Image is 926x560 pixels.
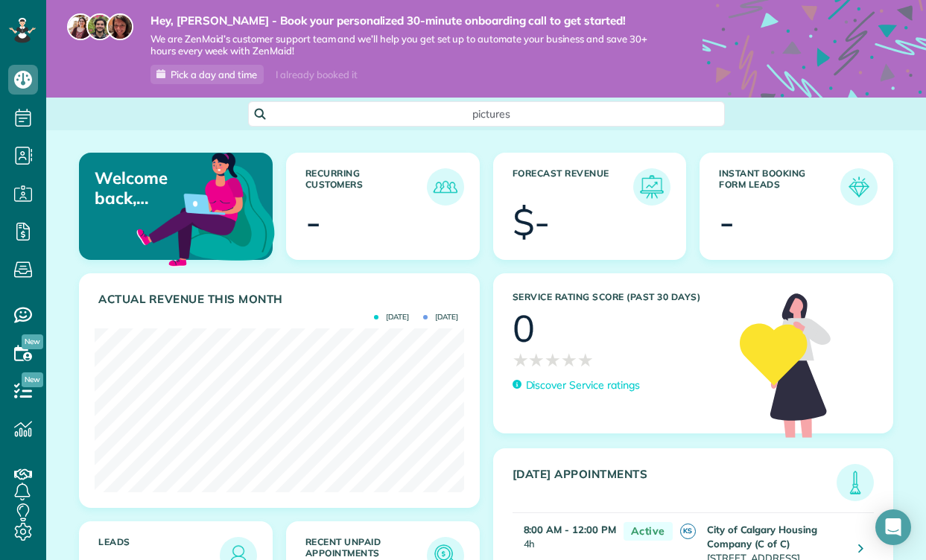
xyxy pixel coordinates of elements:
[680,524,696,539] span: KS
[513,468,837,501] h3: [DATE] Appointments
[513,292,725,302] h3: Service Rating score (past 30 days)
[150,13,658,28] strong: Hey, [PERSON_NAME] - Book your personalized 30-minute onboarding call to get started!
[305,168,427,206] h3: Recurring Customers
[95,168,208,208] p: Welcome back, [PERSON_NAME]!
[171,69,257,80] span: Pick a day and time
[150,65,264,84] a: Pick a day and time
[707,524,817,550] strong: City of Calgary Housing Company (C of C)
[719,168,840,206] h3: Instant Booking Form Leads
[840,468,870,497] img: icon_todays_appointments-901f7ab196bb0bea1936b74009e4eb5ffbc2d2711fa7634e0d609ed5ef32b18b.png
[67,13,94,40] img: maria-72a9807cf96188c08ef61303f053569d2e2a8a1cde33d635c8a3ac13582a053d.jpg
[513,378,640,393] a: Discover Service ratings
[528,347,545,373] span: ★
[513,310,535,347] div: 0
[133,136,278,280] img: dashboard_welcome-42a62b7d889689a78055ac9021e634bf52bae3f8056760290aed330b23ab8690.png
[98,293,464,306] h3: Actual Revenue this month
[561,347,577,373] span: ★
[513,347,529,373] span: ★
[22,372,43,387] span: New
[577,347,594,373] span: ★
[431,172,460,202] img: icon_recurring_customers-cf858462ba22bcd05b5a5880d41d6543d210077de5bb9ebc9590e49fd87d84ed.png
[86,13,113,40] img: jorge-587dff0eeaa6aab1f244e6dc62b8924c3b6ad411094392a53c71c6c4a576187d.jpg
[267,66,366,84] div: I already booked it
[423,314,458,321] span: [DATE]
[107,13,133,40] img: michelle-19f622bdf1676172e81f8f8fba1fb50e276960ebfe0243fe18214015130c80e4.jpg
[624,522,673,541] span: Active
[545,347,561,373] span: ★
[513,168,634,206] h3: Forecast Revenue
[374,314,409,321] span: [DATE]
[524,524,616,535] strong: 8:00 AM - 12:00 PM
[513,203,551,241] div: $-
[875,509,911,545] div: Open Intercom Messenger
[637,172,667,202] img: icon_forecast_revenue-8c13a41c7ed35a8dcfafea3cbb826a0462acb37728057bba2d056411b612bbbe.png
[150,33,658,58] span: We are ZenMaid’s customer support team and we’ll help you get set up to automate your business an...
[22,334,43,349] span: New
[844,172,874,202] img: icon_form_leads-04211a6a04a5b2264e4ee56bc0799ec3eb69b7e499cbb523a139df1d13a81ae0.png
[526,378,640,393] p: Discover Service ratings
[719,203,735,241] div: -
[305,203,321,241] div: -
